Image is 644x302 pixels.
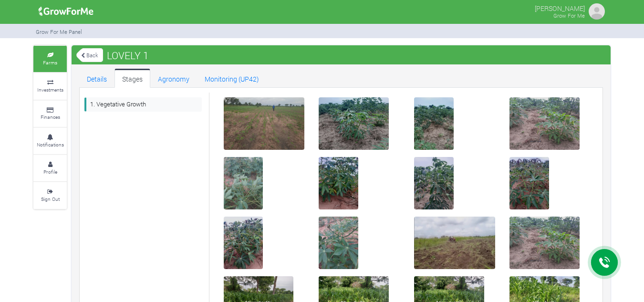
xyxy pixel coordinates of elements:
[84,97,202,111] a: 1. Vegetative Growth
[37,86,63,93] small: Investments
[36,28,82,35] small: Grow For Me Panel
[41,196,60,202] small: Sign Out
[535,2,585,13] p: [PERSON_NAME]
[33,46,67,72] a: Farms
[76,47,103,63] a: Back
[43,168,57,175] small: Profile
[33,73,67,99] a: Investments
[79,69,114,88] a: Details
[553,12,585,19] small: Grow For Me
[41,114,60,120] small: Finances
[33,128,67,154] a: Notifications
[197,69,267,88] a: Monitoring (UP42)
[104,46,151,65] span: LOVELY 1
[43,59,57,66] small: Farms
[35,2,97,21] img: growforme image
[587,2,606,21] img: growforme image
[33,155,67,181] a: Profile
[33,101,67,127] a: Finances
[114,69,150,88] a: Stages
[37,141,64,148] small: Notifications
[150,69,197,88] a: Agronomy
[33,182,67,208] a: Sign Out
